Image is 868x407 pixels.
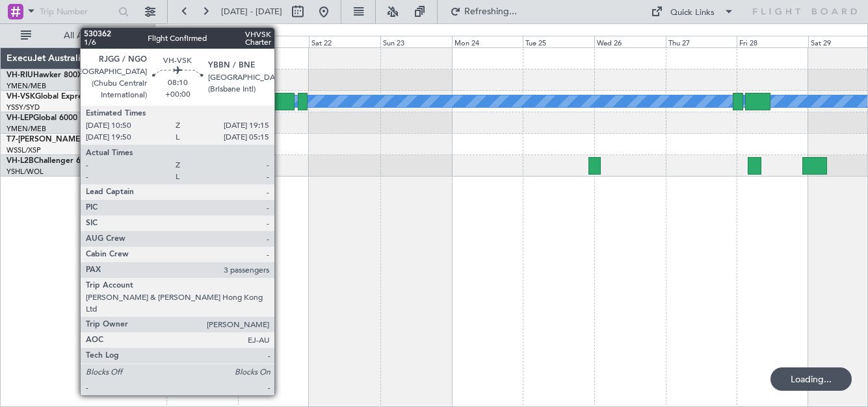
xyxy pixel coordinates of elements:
[309,36,380,47] div: Sat 22
[166,36,238,47] div: Thu 20
[464,7,518,16] span: Refreshing...
[7,157,34,165] span: VH-L2B
[221,6,282,18] span: [DATE] - [DATE]
[444,1,522,22] button: Refreshing...
[737,36,808,47] div: Fri 28
[7,136,82,143] span: T7-[PERSON_NAME]
[7,93,35,101] span: VH-VSK
[7,71,33,79] span: VH-RIU
[7,167,44,177] a: YSHL/WOL
[670,6,715,19] div: Quick Links
[7,93,107,101] a: VH-VSKGlobal Express XRS
[40,2,114,21] input: Trip Number
[644,1,741,22] button: Quick Links
[666,36,737,47] div: Thu 27
[7,145,41,155] a: WSSL/XSP
[380,36,452,47] div: Sun 23
[7,114,33,122] span: VH-LEP
[7,103,40,112] a: YSSY/SYD
[14,25,141,46] button: All Aircraft
[7,71,87,79] a: VH-RIUHawker 800XP
[7,124,46,134] a: YMEN/MEB
[34,31,137,40] span: All Aircraft
[238,36,309,47] div: Fri 21
[7,114,77,122] a: VH-LEPGlobal 6000
[157,26,179,37] div: [DATE]
[594,36,666,47] div: Wed 26
[523,36,594,47] div: Tue 25
[7,81,46,91] a: YMEN/MEB
[770,367,852,391] div: Loading...
[7,157,90,165] a: VH-L2BChallenger 604
[7,136,126,143] a: T7-[PERSON_NAME]Global 7500
[452,36,523,47] div: Mon 24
